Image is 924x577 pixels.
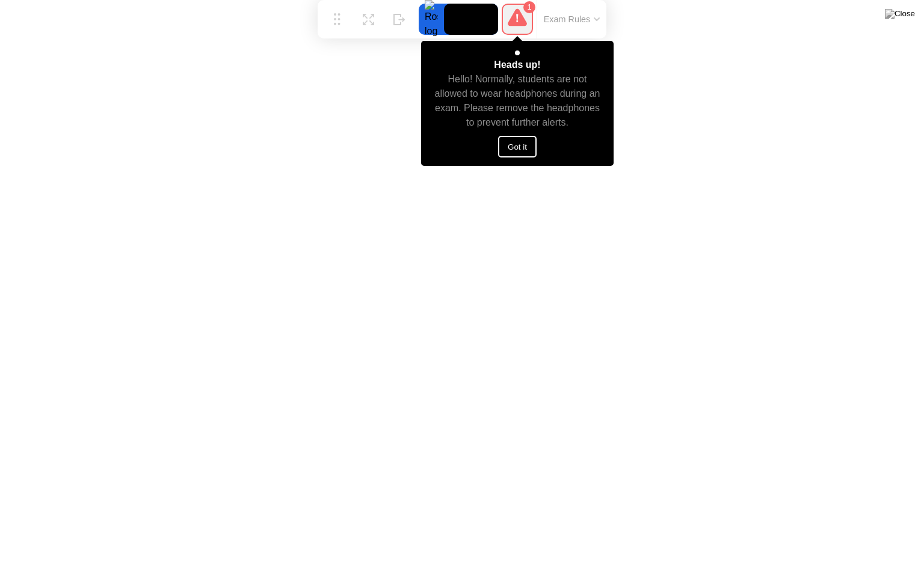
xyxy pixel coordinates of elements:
[498,136,537,157] button: Got it
[432,72,603,130] div: Hello! Normally, students are not allowed to wear headphones during an exam. Please remove the he...
[885,9,915,19] img: Close
[494,58,540,72] div: Heads up!
[540,14,604,25] button: Exam Rules
[523,1,535,13] div: 1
